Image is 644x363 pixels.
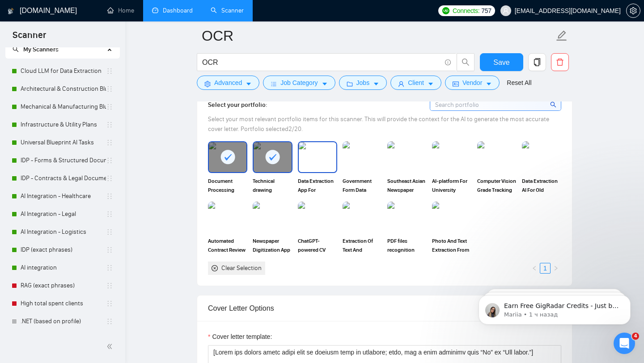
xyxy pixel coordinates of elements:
[106,228,113,236] span: holder
[445,59,451,65] span: info-circle
[208,236,247,254] span: Automated Contract Review System
[106,175,113,182] span: holder
[457,58,474,66] span: search
[21,277,106,295] a: RAG (exact phrases)
[106,103,113,110] span: holder
[322,80,328,87] span: caret-down
[280,78,318,88] span: Job Category
[347,80,353,87] span: folder
[626,7,640,14] a: setting
[632,333,639,340] span: 4
[202,25,554,47] input: Scanner name...
[106,300,113,307] span: holder
[208,332,272,342] label: Cover letter template:
[432,141,471,173] img: portfolio thumbnail image
[208,202,247,233] img: portfolio thumbnail image
[480,53,523,71] button: Save
[430,99,561,110] input: Search portfolio
[5,134,119,152] li: Universal Blueprint AI Tasks
[522,177,561,194] span: Data Extraction AI For Old Construction Drawings
[387,236,427,254] span: PDF files recognition system for an architectural bureau
[5,259,119,277] li: AI integration
[106,121,113,128] span: holder
[5,241,119,259] li: IDP (exact phrases)
[5,80,119,98] li: Architectural & Construction Blueprints
[211,7,244,14] a: searchScanner
[5,223,119,241] li: AI Integration - Logistics
[263,76,335,90] button: barsJob Categorycaret-down
[503,8,509,14] span: user
[253,236,292,254] span: Newspaper Digitization App For A National Archive
[387,202,427,233] img: portfolio thumbnail image
[197,76,259,90] button: settingAdvancedcaret-down
[253,202,292,233] img: portfolio thumbnail image
[339,76,387,90] button: folderJobscaret-down
[408,78,424,88] span: Client
[214,78,242,88] span: Advanced
[445,76,500,90] button: idcardVendorcaret-down
[432,236,471,254] span: Photo And Text Extraction From IDs In Real Time
[626,4,640,18] button: setting
[529,58,546,66] span: copy
[8,4,14,18] img: logo
[106,85,113,93] span: holder
[453,6,479,16] span: Connects:
[21,295,106,312] a: High total spent clients
[208,115,549,133] span: Select your most relevant portfolio items for this scanner. This will provide the context for the...
[5,169,119,187] li: IDP - Contracts & Legal Documents
[21,98,106,116] a: Mechanical & Manufacturing Blueprints
[21,80,106,98] a: Architectural & Construction Blueprints
[528,53,546,71] button: copy
[398,80,404,87] span: user
[152,7,193,14] a: dashboardDashboard
[5,187,119,205] li: AI Integration - Healthcare
[21,223,106,241] a: AI Integration - Logistics
[5,312,119,330] li: .NET (based on profile)
[462,78,482,88] span: Vendor
[493,57,509,68] span: Save
[106,342,115,351] span: double-left
[5,152,119,169] li: IDP - Forms & Structured Documents
[106,211,113,218] span: holder
[5,62,119,80] li: Cloud LLM for Data Extraction
[5,116,119,134] li: Infrastructure & Utility Plans
[540,263,551,274] li: 1
[453,80,459,87] span: idcard
[442,7,449,14] img: upwork-logo.png
[106,246,113,253] span: holder
[21,152,106,169] a: IDP - Forms & Structured Documents
[106,264,113,271] span: holder
[5,29,53,47] span: Scanner
[390,76,441,90] button: userClientcaret-down
[5,277,119,295] li: RAG (exact phrases)
[204,80,211,87] span: setting
[21,241,106,259] a: IDP (exact phrases)
[202,57,441,68] input: Search Freelance Jobs...
[457,53,475,71] button: search
[529,263,540,274] button: left
[373,80,379,87] span: caret-down
[507,78,531,88] a: Reset All
[298,177,337,194] span: Data Extraction App For Insurance Claims
[5,295,119,312] li: High total spent clients
[208,295,561,321] div: Cover Letter Options
[107,7,134,14] a: homeHome
[21,62,106,80] a: Cloud LLM for Data Extraction
[477,141,517,173] img: portfolio thumbnail image
[343,141,382,173] img: portfolio thumbnail image
[246,80,252,87] span: caret-down
[532,266,537,271] span: left
[253,177,292,194] span: Technical drawing recognition system
[550,100,558,110] span: search
[343,177,382,194] span: Government Form Data Extraction System
[106,157,113,164] span: holder
[21,169,106,187] a: IDP - Contracts & Legal Documents
[21,312,106,330] a: .NET (based on profile)
[428,80,434,87] span: caret-down
[556,30,568,42] span: edit
[298,236,337,254] span: ChatGPT-powered CV processing app for an HR company
[553,266,559,271] span: right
